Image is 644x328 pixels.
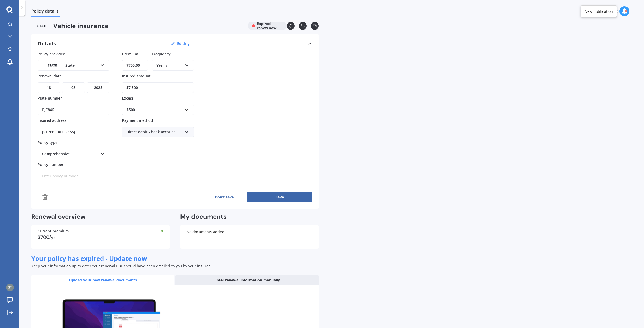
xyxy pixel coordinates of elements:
div: New notification [584,9,613,14]
span: Policy provider [38,51,65,56]
span: Your policy has expired - Update now [31,254,147,263]
span: Renewal date [38,73,62,78]
span: Insured amount [122,73,151,78]
span: Insured address [38,118,66,123]
input: Enter amount [122,82,194,93]
img: 6f5eab0bc83cf20a624b7e6e6d55e8da [6,284,14,291]
div: $500 [127,107,183,113]
button: Editing... [175,41,194,46]
div: Current premium [38,229,163,233]
span: Frequency [152,51,171,56]
button: Don’t save [201,192,247,202]
input: Enter address [38,127,109,137]
span: Premium [122,51,138,56]
div: Upload your new renewal documents [31,275,174,285]
input: Enter plate number [38,105,109,115]
span: Payment method [122,118,153,123]
span: Vehicle insurance [31,22,243,30]
div: No documents added [180,225,319,249]
div: $700/yr [38,235,163,240]
img: State-text-1.webp [31,22,53,30]
span: Keep your information up to date! Your renewal PDF should have been emailed to you by your insurer. [31,263,211,268]
span: Plate number [38,96,62,101]
h2: My documents [180,213,227,221]
input: Enter amount [122,60,148,71]
span: Policy details [31,9,60,16]
button: Save [247,192,312,202]
h3: Details [38,40,56,47]
div: Comprehensive [42,151,98,157]
h2: Renewal overview [31,213,170,221]
span: Policy type [38,140,57,145]
div: Direct debit - bank account [126,129,183,135]
span: Policy number [38,162,63,167]
div: Yearly [156,62,183,68]
div: Enter renewal information manually [175,275,319,285]
img: State-text-1.webp [42,62,62,69]
span: Excess [122,96,134,101]
input: Enter policy number [38,171,109,181]
div: State [42,62,98,68]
